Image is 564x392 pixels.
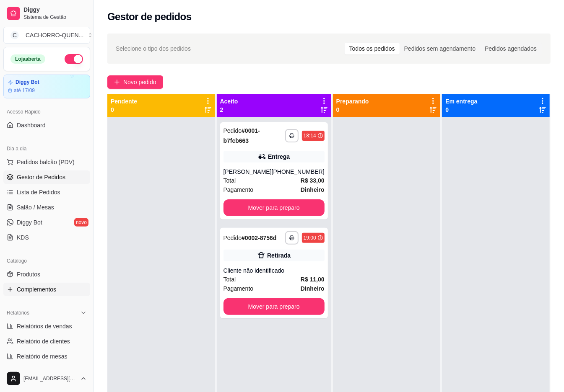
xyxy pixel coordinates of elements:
[3,201,90,214] a: Salão / Mesas
[3,170,90,184] a: Gestor de Pedidos
[114,79,120,85] span: plus
[3,268,90,281] a: Produtos
[242,235,276,241] strong: # 0002-8756d
[224,168,272,176] div: [PERSON_NAME]
[3,365,90,378] a: Relatório de fidelidadenovo
[17,121,46,129] span: Dashboard
[224,127,260,144] strong: # 0001-b7fcb663
[224,185,254,194] span: Pagamento
[111,97,137,106] p: Pendente
[272,168,325,176] div: [PHONE_NUMBER]
[3,119,90,132] a: Dashboard
[345,43,400,54] div: Todos os pedidos
[17,218,42,227] span: Diggy Bot
[17,337,70,346] span: Relatório de clientes
[3,75,90,98] a: Diggy Botaté 17/09
[304,132,316,139] div: 18:14
[400,43,480,54] div: Pedidos sem agendamento
[16,79,39,85] article: Diggy Bot
[3,254,90,268] div: Catálogo
[301,285,325,292] strong: Dinheiro
[3,186,90,199] a: Lista de Pedidos
[220,97,238,106] p: Aceito
[3,369,90,389] button: [EMAIL_ADDRESS][DOMAIN_NAME]
[220,106,238,114] p: 2
[17,233,29,242] span: KDS
[268,152,290,161] div: Entrega
[116,44,191,53] span: Selecione o tipo dos pedidos
[111,106,137,114] p: 0
[445,106,477,114] p: 0
[17,173,65,181] span: Gestor de Pedidos
[107,10,192,23] h2: Gestor de pedidos
[107,75,163,89] button: Novo pedido
[23,375,77,382] span: [EMAIL_ADDRESS][DOMAIN_NAME]
[3,350,90,363] a: Relatório de mesas
[301,177,325,184] strong: R$ 33,00
[3,283,90,296] a: Complementos
[224,298,325,315] button: Mover para preparo
[3,27,90,44] button: Select a team
[224,176,236,185] span: Total
[480,43,541,54] div: Pedidos agendados
[17,322,72,330] span: Relatórios de vendas
[3,320,90,333] a: Relatórios de vendas
[17,158,75,166] span: Pedidos balcão (PDV)
[17,188,60,196] span: Lista de Pedidos
[17,352,68,361] span: Relatório de mesas
[17,270,40,279] span: Produtos
[23,6,87,14] span: Diggy
[336,97,369,106] p: Preparando
[224,284,254,293] span: Pagamento
[3,155,90,169] button: Pedidos balcão (PDV)
[224,275,236,284] span: Total
[10,31,19,39] span: C
[23,14,87,21] span: Sistema de Gestão
[10,54,45,64] div: Loja aberta
[224,199,325,216] button: Mover para preparo
[445,97,477,106] p: Em entrega
[3,142,90,155] div: Dia a dia
[301,186,325,193] strong: Dinheiro
[17,285,56,294] span: Complementos
[14,87,35,94] article: até 17/09
[7,309,29,316] span: Relatórios
[3,105,90,119] div: Acesso Rápido
[301,276,325,283] strong: R$ 11,00
[17,203,54,211] span: Salão / Mesas
[224,127,242,134] span: Pedido
[3,3,90,23] a: DiggySistema de Gestão
[3,216,90,229] a: Diggy Botnovo
[224,235,242,241] span: Pedido
[267,251,291,260] div: Retirada
[3,335,90,348] a: Relatório de clientes
[26,31,83,39] div: CACHORRO-QUEN ...
[224,266,325,275] div: Cliente não identificado
[336,106,369,114] p: 0
[3,231,90,244] a: KDS
[65,54,83,64] button: Alterar Status
[123,77,156,87] span: Novo pedido
[304,235,316,241] div: 19:00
